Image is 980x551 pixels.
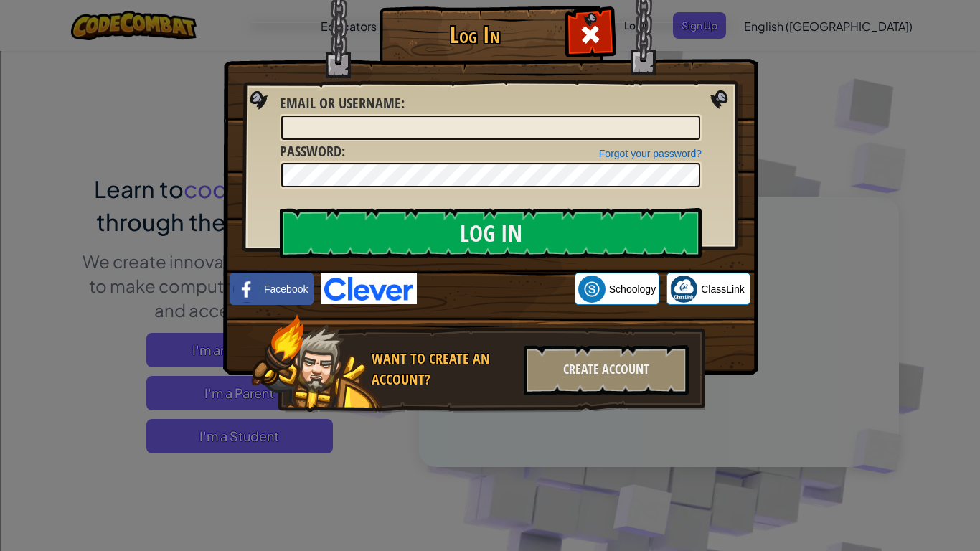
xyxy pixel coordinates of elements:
div: Sign out [6,98,974,111]
span: Password [280,141,341,161]
input: Search outlines [6,19,133,34]
div: Options [6,85,974,98]
span: Schoology [609,282,656,296]
div: Sort A > Z [6,34,974,47]
input: Log In [280,208,702,258]
img: clever-logo-blue.png [321,273,417,304]
div: Delete [6,72,974,85]
img: facebook_small.png [233,275,260,303]
img: schoology.png [578,275,606,303]
a: Forgot your password? [599,148,702,159]
div: Create Account [524,345,689,395]
span: Email or Username [280,93,401,113]
iframe: Sign in with Google Button [417,273,575,305]
div: Sort New > Old [6,47,974,60]
span: Facebook [264,282,308,296]
div: Home [6,6,300,19]
div: Want to create an account? [372,349,515,390]
img: classlink-logo-small.png [670,275,697,303]
div: Move To ... [6,60,974,72]
h1: Log In [383,22,566,47]
label: : [280,93,405,114]
label: : [280,141,345,162]
span: ClassLink [701,282,745,296]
